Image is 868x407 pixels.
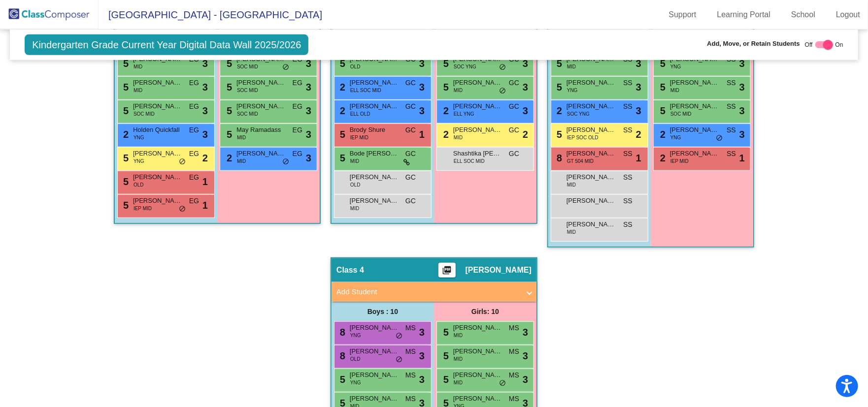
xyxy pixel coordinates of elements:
[509,125,519,135] span: GC
[224,105,232,116] span: 5
[554,105,562,116] span: 2
[350,181,361,188] span: OLD
[554,82,562,93] span: 5
[709,7,779,23] a: Learning Portal
[419,103,425,118] span: 3
[453,149,502,158] span: Shashtika [PERSON_NAME]
[202,103,208,118] span: 3
[350,196,399,206] span: [PERSON_NAME]
[350,205,359,212] span: MID
[454,379,463,386] span: MID
[441,58,449,69] span: 5
[670,157,689,165] span: IEP MID
[337,350,345,361] span: 8
[133,172,182,182] span: [PERSON_NAME]
[202,198,208,213] span: 1
[453,346,502,356] span: [PERSON_NAME]
[523,348,528,363] span: 3
[350,370,399,380] span: [PERSON_NAME]
[434,302,536,321] div: Girls: 10
[350,63,361,70] span: OLD
[499,379,506,387] span: do_not_disturb_alt
[623,101,633,112] span: SS
[121,105,129,116] span: 5
[670,134,681,141] span: YNG
[133,101,182,111] span: [PERSON_NAME]
[293,78,302,88] span: EG
[499,63,506,71] span: do_not_disturb_alt
[336,265,364,275] span: Class 4
[134,157,144,165] span: YNG
[623,78,633,88] span: SS
[567,219,616,229] span: [PERSON_NAME]
[658,58,666,69] span: 5
[670,78,719,88] span: [PERSON_NAME]
[554,129,562,140] span: 5
[282,63,289,71] span: do_not_disturb_alt
[396,356,402,364] span: do_not_disturb_alt
[237,110,258,118] span: SOC MID
[454,87,463,94] span: MID
[405,346,416,357] span: MS
[202,174,208,189] span: 1
[25,34,308,55] span: Kindergarten Grade Current Year Digital Data Wall 2025/2026
[293,101,302,112] span: EG
[202,127,208,142] span: 3
[567,149,616,158] span: [PERSON_NAME]
[805,40,813,49] span: Off
[739,56,745,71] span: 3
[441,350,449,361] span: 5
[202,151,208,165] span: 2
[236,101,286,111] span: [PERSON_NAME] [PERSON_NAME]
[236,78,286,88] span: [PERSON_NAME]
[707,39,800,49] span: Add, Move, or Retain Students
[350,134,368,141] span: IEP MID
[670,110,692,118] span: SOC MID
[99,7,322,23] span: [GEOGRAPHIC_DATA] - [GEOGRAPHIC_DATA]
[405,196,416,206] span: GC
[350,323,399,333] span: [PERSON_NAME]
[405,370,416,380] span: MS
[554,153,562,163] span: 8
[350,101,399,111] span: [PERSON_NAME]
[350,379,361,386] span: YNG
[121,153,129,163] span: 5
[567,110,590,118] span: SOC YNG
[658,105,666,116] span: 5
[509,149,519,159] span: GC
[337,153,345,163] span: 5
[121,129,129,140] span: 2
[224,82,232,93] span: 5
[189,101,199,112] span: EG
[121,176,129,187] span: 5
[670,63,681,70] span: YNG
[350,394,399,404] span: [PERSON_NAME]
[670,101,719,111] span: [PERSON_NAME]
[670,125,719,135] span: [PERSON_NAME]
[523,103,528,118] span: 3
[134,87,142,94] span: MID
[405,394,416,404] span: MS
[509,370,519,380] span: MS
[523,127,528,142] span: 2
[419,348,425,363] span: 3
[523,80,528,94] span: 3
[727,78,736,88] span: SS
[727,101,736,112] span: SS
[509,101,519,112] span: GC
[567,125,616,135] span: [PERSON_NAME] [PERSON_NAME]
[636,80,641,94] span: 3
[419,325,425,340] span: 3
[453,394,502,404] span: [PERSON_NAME]
[293,125,302,135] span: EG
[306,151,311,165] span: 3
[739,80,745,94] span: 3
[727,149,736,159] span: SS
[337,82,345,93] span: 2
[350,149,399,158] span: Bode [PERSON_NAME]
[306,56,311,71] span: 3
[554,58,562,69] span: 5
[189,125,199,135] span: EG
[134,63,142,70] span: MID
[454,355,463,363] span: MID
